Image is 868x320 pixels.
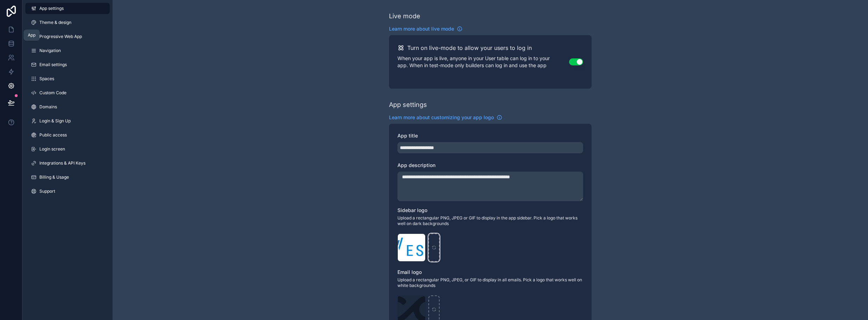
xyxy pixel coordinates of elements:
a: Learn more about customizing your app logo [389,114,502,121]
span: Theme & design [39,20,71,25]
span: Navigation [39,48,61,53]
a: Learn more about live mode [389,25,462,32]
span: Spaces [39,76,54,82]
span: Support [39,188,55,194]
span: Login screen [39,146,65,152]
span: Login & Sign Up [39,118,71,124]
span: App title [397,133,418,139]
a: Support [25,186,110,197]
span: Domains [39,104,57,110]
span: Progressive Web App [39,34,82,39]
p: When your app is live, anyone in your User table can log in to your app. When in test-mode only b... [397,55,569,69]
a: Spaces [25,73,110,84]
span: App description [397,162,435,168]
div: App settings [389,100,427,110]
span: Learn more about customizing your app logo [389,114,494,121]
a: Integrations & API Keys [25,158,110,169]
span: Public access [39,132,67,138]
a: Login screen [25,143,110,155]
span: App settings [39,6,64,11]
a: App settings [25,3,110,14]
a: Email settings [25,59,110,70]
h2: Turn on live-mode to allow your users to log in [407,44,532,52]
a: Billing & Usage [25,172,110,183]
span: Learn more about live mode [389,25,454,32]
a: Progressive Web App [25,31,110,42]
a: Public access [25,129,110,141]
a: Login & Sign Up [25,115,110,127]
span: Billing & Usage [39,174,69,180]
a: Navigation [25,45,110,56]
span: Email logo [397,269,422,275]
a: Custom Code [25,87,110,98]
span: Integrations & API Keys [39,160,85,166]
a: Theme & design [25,17,110,28]
span: Email settings [39,62,67,68]
a: Domains [25,101,110,113]
span: Custom Code [39,90,66,96]
span: Sidebar logo [397,207,427,213]
div: App [28,32,36,38]
div: Live mode [389,11,420,21]
span: Upload a rectangular PNG, JPEG, or GIF to display in all emails. Pick a logo that works well on w... [397,277,583,288]
span: Upload a rectangular PNG, JPEG or GIF to display in the app sidebar. Pick a logo that works well ... [397,215,583,226]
